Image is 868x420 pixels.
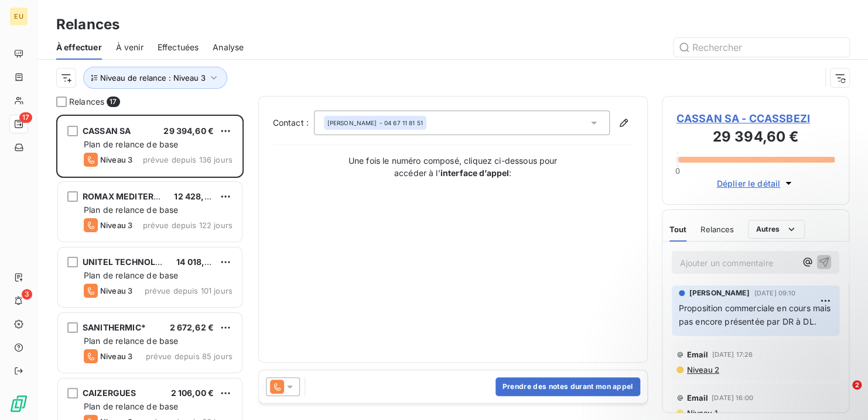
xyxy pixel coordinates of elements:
span: Niveau 3 [100,352,132,361]
span: 17 [19,112,32,123]
span: prévue depuis 136 jours [143,155,233,164]
div: - 04 67 11 81 51 [327,119,423,127]
span: Plan de relance de base [84,139,178,149]
span: prévue depuis 101 jours [145,286,233,295]
span: Plan de relance de base [84,270,178,280]
span: 12 428,37 € [174,191,222,201]
label: Contact : [273,117,314,129]
span: 2 [852,380,862,390]
strong: interface d’appel [440,168,510,178]
input: Rechercher [674,38,849,57]
span: Niveau 3 [100,155,132,164]
span: Plan de relance de base [84,205,178,215]
span: Email [687,393,709,402]
span: Plan de relance de base [84,401,178,411]
span: prévue depuis 122 jours [143,221,233,230]
span: 14 018,99 € [176,257,223,267]
span: CASSAN SA [83,126,131,136]
span: Analyse [213,42,244,53]
span: Niveau 3 [100,286,132,295]
span: [PERSON_NAME] [689,288,750,298]
span: CASSAN SA - CCASSBEZI [676,111,835,126]
span: Niveau 3 [100,221,132,230]
span: UNITEL TECHNOLOGIES * [83,257,188,267]
span: 29 394,60 € [163,126,214,136]
button: Autres [748,220,805,239]
span: Relances [700,225,734,234]
span: SANITHERMIC* [83,322,146,332]
iframe: Intercom live chat [828,380,856,408]
img: Logo LeanPay [9,394,28,413]
span: Plan de relance de base [84,336,178,346]
span: 0 [675,166,680,175]
span: Proposition commerciale en cours mais pas encore présentée par DR à DL. [679,303,833,326]
span: À venir [116,42,143,53]
div: EU [9,7,28,26]
span: Tout [669,225,687,234]
span: prévue depuis 85 jours [146,352,233,361]
span: CAIZERGUES [83,388,136,398]
button: Niveau de relance : Niveau 3 [83,67,227,89]
span: 2 672,62 € [170,322,214,332]
button: Prendre des notes durant mon appel [495,377,640,396]
span: 17 [107,97,119,107]
span: À effectuer [56,42,102,53]
h3: Relances [56,14,119,35]
h3: 29 394,60 € [676,126,835,150]
span: 2 106,00 € [171,388,214,398]
span: [PERSON_NAME] [327,119,377,127]
iframe: Intercom notifications message [634,307,868,388]
span: Niveau de relance : Niveau 3 [100,73,206,82]
div: grid [56,115,244,420]
span: Déplier le détail [716,177,780,190]
span: Effectuées [158,42,199,53]
span: ROMAX MEDITERRANEE [83,191,182,201]
span: 3 [22,289,32,299]
button: Déplier le détail [713,177,798,190]
span: Niveau 1 [686,408,717,418]
p: Une fois le numéro composé, cliquez ci-dessous pour accéder à l’ : [336,154,570,179]
span: [DATE] 16:00 [712,394,753,401]
span: Relances [69,96,104,108]
span: [DATE] 09:10 [754,290,795,297]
